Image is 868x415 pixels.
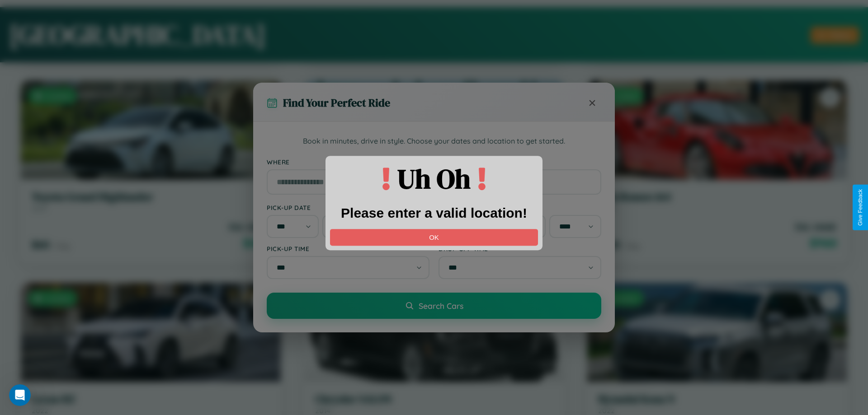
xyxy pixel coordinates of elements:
[439,245,601,252] label: Drop-off Time
[267,204,429,211] label: Pick-up Date
[439,204,601,211] label: Drop-off Date
[267,245,429,252] label: Pick-up Time
[419,301,463,311] span: Search Cars
[267,135,601,147] p: Book in minutes, drive in style. Choose your dates and location to get started.
[283,95,390,110] h3: Find Your Perfect Ride
[267,158,601,166] label: Where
